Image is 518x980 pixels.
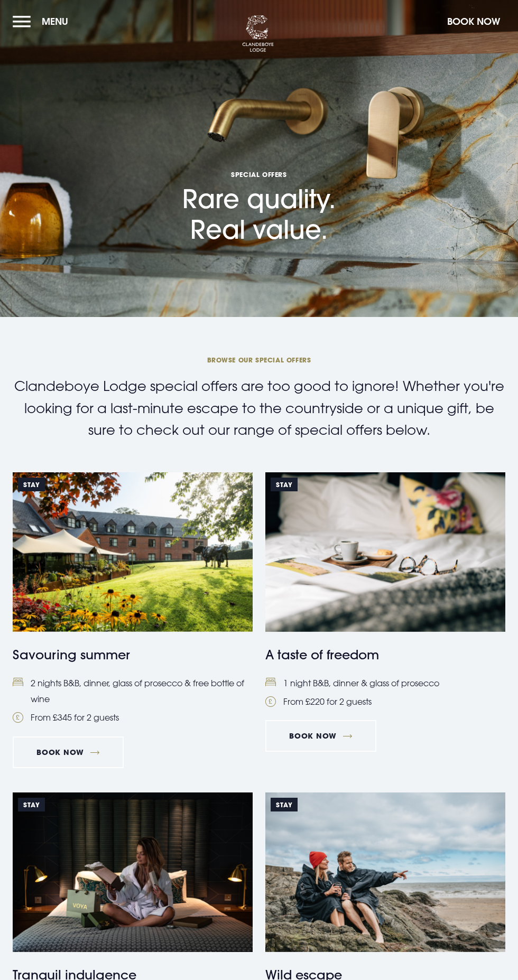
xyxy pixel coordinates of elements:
h4: Savouring summer [13,645,253,664]
img: Clandeboye Lodge [242,15,274,52]
img: Pound Coin [265,696,276,707]
img: Pound Coin [13,712,23,723]
img: https://clandeboyelodge.s3-assets.com/offer-thumbnails/Savouring-Summer.png [13,472,253,632]
img: https://clandeboyelodge.s3-assets.com/offer-thumbnails/wild-escape-special-offer.png [265,792,505,952]
a: STAY https://clandeboyelodge.s3-assets.com/offer-thumbnails/Savouring-Summer.png Savouring summer... [13,472,253,726]
li: 1 night B&B, dinner & glass of prosecco [265,675,505,691]
h1: Rare quality. Real value. [182,51,336,245]
span: BROWSE OUR SPECIAL OFFERS [13,356,505,364]
span: STAY [271,798,298,811]
li: From £220 for 2 guests [265,694,505,710]
span: Menu [42,15,68,27]
a: Book Now [13,736,124,768]
span: STAY [18,478,45,491]
img: Bed [13,678,23,687]
a: Book Now [265,720,376,752]
img: A woman opening a gift box of VOYA spa products [13,792,253,952]
span: Special Offers [182,170,336,179]
span: Stay [271,478,298,491]
button: Book Now [442,10,505,33]
button: Menu [13,10,73,33]
img: Bed [265,678,276,687]
a: Stay https://clandeboyelodge.s3-assets.com/offer-thumbnails/taste-of-freedom-special-offers-2025.... [265,472,505,710]
img: https://clandeboyelodge.s3-assets.com/offer-thumbnails/taste-of-freedom-special-offers-2025.png [265,472,505,632]
li: 2 nights B&B, dinner, glass of prosecco & free bottle of wine [13,675,253,707]
p: Clandeboye Lodge special offers are too good to ignore! Whether you're looking for a last-minute ... [13,375,505,441]
li: From £345 for 2 guests [13,710,253,725]
h4: A taste of freedom [265,645,505,664]
span: Stay [18,798,45,811]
